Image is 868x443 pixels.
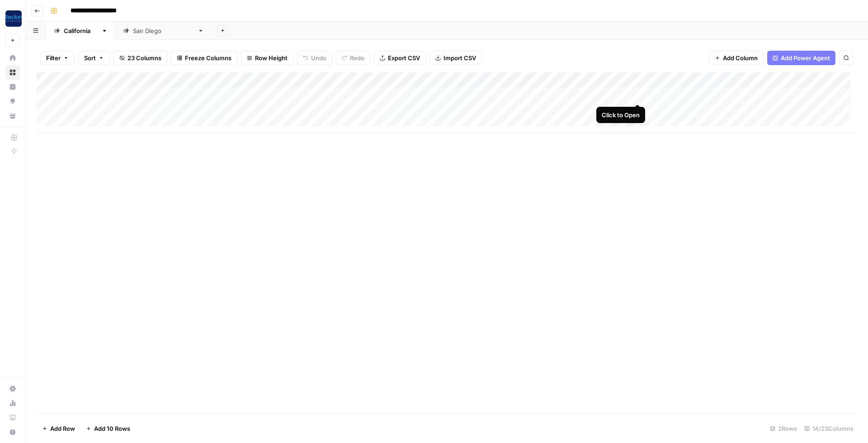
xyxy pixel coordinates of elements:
span: Redo [350,53,364,62]
button: Add 10 Rows [80,421,136,436]
button: Import CSV [429,51,482,65]
span: Add Row [50,424,75,433]
button: Redo [336,51,370,65]
button: 23 Columns [113,51,167,65]
a: Browse [5,65,20,80]
button: Add Row [37,421,80,436]
span: Filter [46,53,61,62]
span: Undo [311,53,326,62]
button: Sort [78,51,110,65]
div: [US_STATE] [64,26,98,35]
span: Row Height [255,53,288,62]
button: Row Height [241,51,293,65]
span: Sort [84,53,96,62]
span: Add Column [723,53,758,62]
a: Learning Hub [5,410,20,425]
a: Opportunities [5,94,20,109]
span: Add 10 Rows [94,424,130,433]
a: [US_STATE] [46,22,115,40]
div: [GEOGRAPHIC_DATA] [133,26,194,35]
button: Help + Support [5,425,20,439]
button: Undo [297,51,332,65]
a: Insights [5,80,20,94]
a: Usage [5,396,20,410]
button: Export CSV [374,51,426,65]
button: Workspace: Rocket Pilots [5,7,20,30]
span: Export CSV [388,53,420,62]
div: Click to Open [602,110,640,119]
button: Filter [40,51,75,65]
img: Rocket Pilots Logo [5,10,22,27]
div: 2 Rows [766,421,801,436]
a: [GEOGRAPHIC_DATA] [115,22,212,40]
button: Add Power Agent [767,51,835,65]
span: 23 Columns [127,53,161,62]
a: Your Data [5,109,20,123]
span: Freeze Columns [185,53,231,62]
button: Add Column [709,51,764,65]
div: 14/23 Columns [801,421,857,436]
span: Add Power Agent [781,53,830,62]
a: Settings [5,381,20,396]
button: Freeze Columns [171,51,237,65]
a: Home [5,51,20,65]
span: Import CSV [443,53,476,62]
